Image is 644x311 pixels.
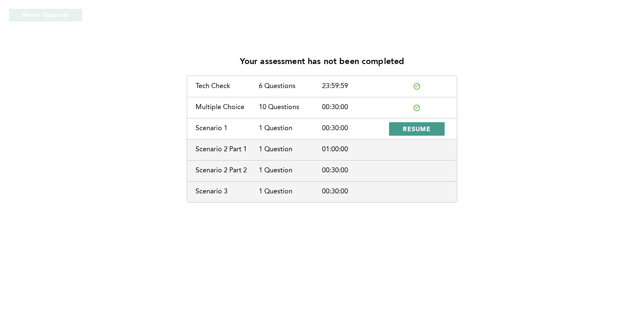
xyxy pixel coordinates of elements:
div: 00:30:00 [322,167,385,174]
div: 1 Question [259,146,322,153]
div: 1 Question [259,125,322,132]
div: 01:00:00 [322,146,385,153]
div: 10 Questions [259,104,322,111]
div: Scenario 1 [196,125,259,132]
div: 00:30:00 [322,125,385,132]
div: Scenario 2 Part 1 [196,146,259,153]
button: Show Uploads [8,8,83,22]
div: 00:30:00 [322,104,385,111]
span: RESUME [403,125,431,133]
div: Tech Check [196,83,259,90]
div: 6 Questions [259,83,322,90]
p: Your assessment has not been completed [240,57,405,67]
div: 23:59:59 [322,83,385,90]
div: 1 Question [259,167,322,174]
div: Multiple Choice [196,104,259,111]
div: 1 Question [259,188,322,196]
div: Scenario 3 [196,188,259,196]
button: RESUME [389,122,445,136]
div: Scenario 2 Part 2 [196,167,259,174]
div: 00:30:00 [322,188,385,196]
